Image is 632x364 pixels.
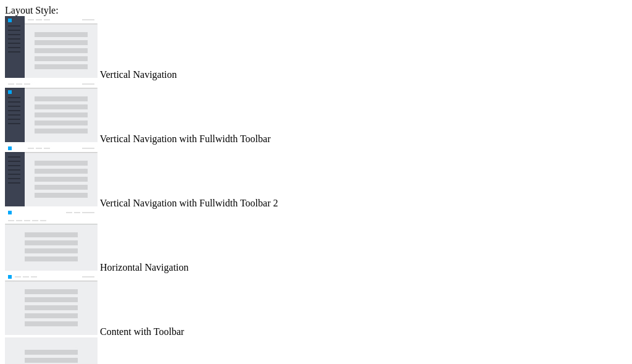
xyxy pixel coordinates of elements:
md-radio-button: Vertical Navigation with Fullwidth Toolbar [5,80,627,145]
img: horizontal-nav.jpg [5,209,98,271]
span: Vertical Navigation [100,69,177,80]
span: Content with Toolbar [100,326,184,337]
div: Layout Style: [5,5,627,16]
span: Horizontal Navigation [100,262,189,273]
md-radio-button: Horizontal Navigation [5,209,627,273]
span: Vertical Navigation with Fullwidth Toolbar 2 [100,198,278,208]
img: vertical-nav-with-full-toolbar-2.jpg [5,145,98,206]
img: vertical-nav-with-full-toolbar.jpg [5,80,98,142]
md-radio-button: Vertical Navigation [5,16,627,80]
img: content-with-toolbar.jpg [5,273,98,335]
img: vertical-nav.jpg [5,16,98,78]
md-radio-button: Vertical Navigation with Fullwidth Toolbar 2 [5,145,627,209]
span: Vertical Navigation with Fullwidth Toolbar [100,133,271,144]
md-radio-button: Content with Toolbar [5,273,627,337]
